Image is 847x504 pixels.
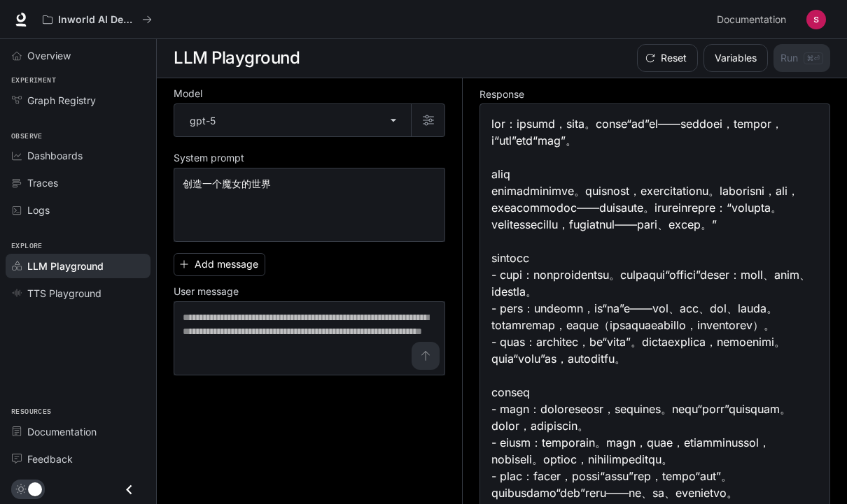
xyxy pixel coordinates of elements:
[6,281,150,305] a: TTS Playground
[479,89,830,99] h5: Response
[27,286,101,301] span: TTS Playground
[27,452,73,466] span: Feedback
[802,6,830,34] button: User avatar
[36,6,158,34] button: All workspaces
[6,447,150,471] a: Feedback
[27,93,96,108] span: Graph Registry
[190,113,216,128] p: gpt-5
[717,11,786,29] span: Documentation
[27,175,58,190] span: Traces
[6,419,150,444] a: Documentation
[6,254,150,278] a: LLM Playground
[6,43,150,68] a: Overview
[27,259,104,273] span: LLM Playground
[174,44,300,72] h1: LLM Playground
[6,171,150,195] a: Traces
[806,10,826,29] img: User avatar
[113,475,145,504] button: Close drawer
[27,203,50,217] span: Logs
[58,14,136,26] p: Inworld AI Demos
[6,198,150,222] a: Logs
[27,48,71,63] span: Overview
[711,6,797,34] a: Documentation
[174,89,202,99] p: Model
[174,153,244,163] p: System prompt
[6,88,150,113] a: Graph Registry
[174,104,411,136] div: gpt-5
[703,44,768,72] button: Variables
[174,287,239,296] p: User message
[28,481,42,496] span: Dark mode toggle
[27,148,83,163] span: Dashboards
[174,253,265,276] button: Add message
[637,44,698,72] button: Reset
[6,143,150,168] a: Dashboards
[27,424,97,439] span: Documentation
